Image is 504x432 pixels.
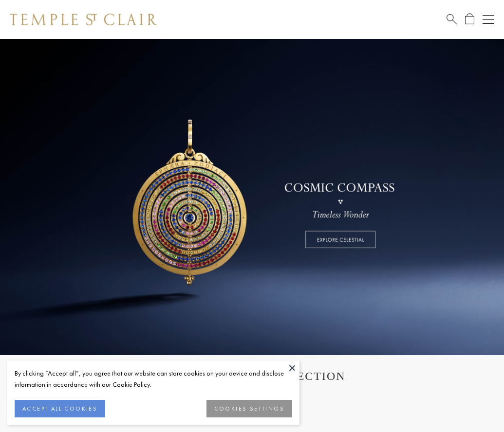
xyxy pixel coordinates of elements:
button: Open navigation [483,14,494,25]
a: Search [447,13,457,25]
button: ACCEPT ALL COOKIES [15,400,105,417]
button: COOKIES SETTINGS [206,400,292,417]
div: By clicking “Accept all”, you agree that our website can store cookies on your device and disclos... [15,368,292,390]
a: Open Shopping Bag [465,13,474,25]
img: Temple St. Clair [10,14,157,25]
